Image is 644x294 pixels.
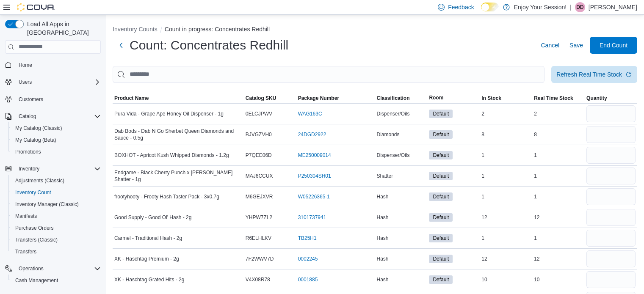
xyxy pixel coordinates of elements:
a: Adjustments (Classic) [12,176,68,186]
div: 2 [532,109,585,119]
button: Inventory [15,164,43,174]
div: 10 [480,275,532,285]
button: Operations [2,263,104,275]
span: Inventory Manager (Classic) [15,201,79,208]
button: Product Name [113,93,244,103]
span: Home [15,60,101,70]
div: 1 [532,192,585,202]
span: Hash [376,214,388,221]
span: Package Number [298,95,339,102]
a: My Catalog (Classic) [12,123,66,133]
span: Hash [376,256,388,262]
span: P7QEE06D [246,152,272,159]
a: ME250009014 [298,152,331,159]
div: 1 [532,150,585,160]
span: Users [15,77,101,87]
span: Feedback [448,3,474,11]
button: Operations [15,264,47,274]
span: Default [429,130,453,139]
span: DD [576,2,583,12]
a: Customers [15,94,47,104]
span: R6ELHLKV [246,235,271,242]
button: Classification [375,93,427,103]
div: 1 [480,233,532,243]
button: Inventory Count [8,187,104,198]
span: 7F2WWV7D [246,256,274,262]
button: Transfers (Classic) [8,234,104,246]
span: My Catalog (Classic) [12,123,101,133]
span: Purchase Orders [15,225,54,231]
span: frootyhooty - Frooty Hash Taster Pack - 3x0.7g [114,193,219,200]
span: MAJ6CCUX [246,173,273,179]
span: Classification [376,95,409,102]
a: Transfers (Classic) [12,235,61,245]
button: Manifests [8,210,104,222]
span: Default [433,193,449,201]
span: Inventory Count [15,189,51,196]
button: Catalog [2,110,104,122]
p: Enjoy Your Session! [514,2,567,12]
button: Transfers [8,246,104,258]
h1: Count: Concentrates Redhill [130,37,288,54]
span: Inventory [19,165,39,172]
a: My Catalog (Beta) [12,135,60,145]
p: | [570,2,572,12]
span: Default [433,234,449,242]
span: Cash Management [12,275,101,286]
span: Users [19,79,32,85]
a: Home [15,60,36,70]
a: WAG163C [298,110,322,117]
span: BOXHOT - Apricot Kush Whipped Diamonds - 1.2g [114,152,229,159]
span: Default [429,172,453,180]
span: Default [429,151,453,159]
a: Transfers [12,247,40,257]
span: Adjustments (Classic) [12,176,101,186]
span: Default [429,275,453,284]
span: Default [433,110,449,118]
div: Refresh Real Time Stock [556,70,622,79]
span: Dispenser/Oils [376,110,409,117]
span: Hash [376,235,388,242]
button: Next [113,37,130,54]
a: TB25H1 [298,235,317,242]
span: Real Time Stock [534,95,573,102]
span: Load All Apps in [GEOGRAPHIC_DATA] [24,20,101,37]
img: Cova [17,3,55,11]
span: Default [429,110,453,118]
span: In Stock [481,95,501,102]
span: Default [433,151,449,159]
button: Real Time Stock [532,93,585,103]
button: Adjustments (Classic) [8,175,104,187]
span: Transfers [12,247,101,257]
span: YHPW7ZL2 [246,214,272,221]
input: This is a search bar. After typing your query, hit enter to filter the results lower in the page. [113,66,544,83]
button: Count in progress: Concentrates Redhill [165,26,270,33]
span: Default [429,192,453,201]
span: Purchase Orders [12,223,101,233]
span: M6GEJXVR [246,193,273,200]
span: Inventory [15,164,101,174]
span: Default [433,214,449,221]
span: My Catalog (Beta) [12,135,101,145]
span: Default [433,255,449,263]
span: Room [429,94,443,101]
button: Users [2,76,104,88]
span: Customers [19,96,43,103]
div: 1 [480,171,532,181]
span: Promotions [12,147,101,157]
div: 12 [532,212,585,223]
span: Default [429,234,453,242]
span: My Catalog (Beta) [15,137,56,143]
div: 8 [532,129,585,140]
span: Default [433,276,449,283]
div: 12 [532,254,585,264]
span: Quantity [586,95,607,102]
span: Transfers (Classic) [15,236,58,243]
span: Default [433,172,449,180]
button: Home [2,59,104,71]
a: Inventory Count [12,187,55,198]
span: Save [569,41,583,49]
a: P250304SH01 [298,173,331,179]
button: Promotions [8,146,104,158]
button: In Stock [480,93,532,103]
